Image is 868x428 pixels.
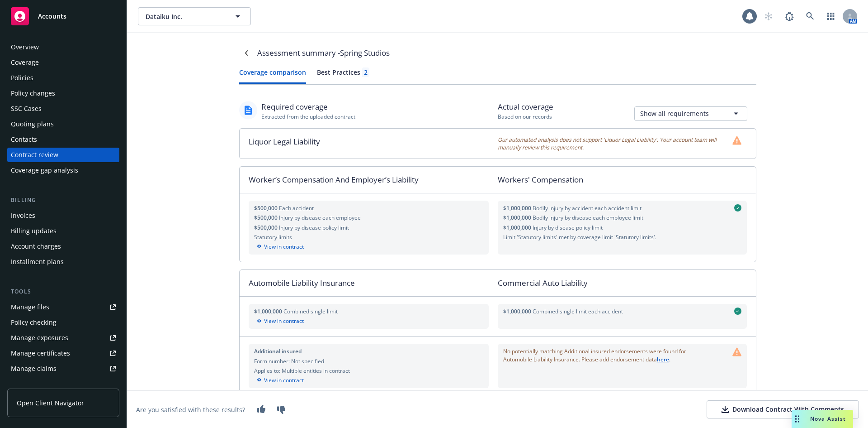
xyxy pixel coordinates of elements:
a: Policy checking [7,315,119,330]
div: Tools [7,287,119,296]
span: Each accident [279,204,314,212]
span: Accounts [38,13,66,20]
div: Manage claims [11,361,57,376]
span: Combined single limit [283,308,338,315]
div: Automobile Liability Insurance [240,270,498,296]
div: Assessment summary - Spring Studios [257,47,390,59]
span: Limit 'Statutory limits' met by coverage limit 'Statutory limits'. [503,233,656,241]
span: $500,000 [254,214,279,221]
button: Download Contract With Comments [707,400,859,418]
a: Manage files [7,300,119,314]
div: Best Practices [317,67,369,77]
span: $1,000,000 [503,224,531,231]
a: Manage BORs [7,377,119,391]
div: Manage exposures [11,331,68,345]
span: Injury by disease policy limit [279,224,349,231]
a: Search [801,7,819,25]
div: Invoices [11,208,35,223]
span: Bodily injury by accident each accident limit [533,204,642,212]
div: Liquor Legal Liability [240,129,498,159]
a: Coverage gap analysis [7,163,119,178]
div: Installment plans [11,255,64,269]
a: Start snowing [759,7,778,25]
a: here [657,356,669,363]
div: Manage certificates [11,346,70,361]
a: Manage exposures [7,331,119,345]
a: Manage certificates [7,346,119,361]
span: $500,000 [254,204,279,212]
button: Coverage comparison [239,67,306,84]
div: Workers' Compensation [498,167,756,193]
span: Open Client Navigator [17,398,84,408]
div: Account charges [11,239,61,254]
div: Worker’s Compensation And Employer’s Liability [240,167,498,193]
span: No potentially matching Additional insured endorsements were found for Automobile Liability Insur... [503,347,709,363]
span: Our automated analysis does not support 'Liquor Legal Liability'. Your account team will manually... [498,136,729,151]
a: Switch app [822,7,840,25]
div: Policies [11,71,33,85]
span: $1,000,000 [503,308,531,315]
span: Dataiku Inc. [146,12,224,21]
div: Manage files [11,300,49,314]
div: View in contract [254,376,483,385]
span: $1,000,000 [254,308,283,315]
div: Coverage gap analysis [11,163,78,178]
a: Navigate back [239,46,254,60]
div: View in contract [254,317,483,325]
a: Policies [7,71,119,85]
div: Commercial Auto Liability [498,270,756,296]
a: Policy changes [7,86,119,101]
div: Policy changes [11,86,55,101]
div: Based on our records [498,113,553,120]
a: Report a Bug [780,7,798,25]
div: Billing updates [11,224,57,238]
div: SSC Cases [11,101,42,116]
div: Applies to: Multiple entities in contract [254,367,483,375]
a: Installment plans [7,255,119,269]
div: Coverage [11,55,39,70]
div: Actual coverage [498,101,553,113]
button: Dataiku Inc. [138,7,251,25]
span: Combined single limit each accident [533,308,623,315]
a: Contacts [7,132,119,147]
div: Policy checking [11,315,57,330]
a: Accounts [7,4,119,29]
a: Quoting plans [7,117,119,131]
button: Nova Assist [792,410,853,428]
span: $500,000 [254,224,279,231]
div: Billing [7,196,119,205]
a: Billing updates [7,224,119,238]
span: Nova Assist [810,415,846,423]
span: $1,000,000 [503,214,531,221]
a: Invoices [7,208,119,223]
a: Overview [7,40,119,54]
div: Drag to move [792,410,803,428]
div: Are you satisfied with these results? [136,405,245,414]
span: Injury by disease policy limit [533,224,603,231]
div: Contacts [11,132,37,147]
a: Manage claims [7,361,119,376]
div: Quoting plans [11,117,54,131]
a: SSC Cases [7,101,119,116]
div: Overview [11,40,39,54]
a: Account charges [7,239,119,254]
div: Download Contract With Comments [722,405,844,414]
div: View in contract [254,243,483,251]
div: Required coverage [261,101,355,113]
span: $1,000,000 [503,204,531,212]
div: Manage BORs [11,377,53,391]
div: Additional insured [254,347,483,355]
span: Bodily injury by disease each employee limit [533,214,643,221]
div: Contract review [11,148,58,162]
span: Statutory limits [254,233,292,241]
span: Injury by disease each employee [279,214,361,221]
div: Extracted from the uploaded contract [261,113,355,120]
div: Form number: Not specified [254,357,483,365]
a: Coverage [7,55,119,70]
a: Contract review [7,148,119,162]
div: 2 [364,67,368,77]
